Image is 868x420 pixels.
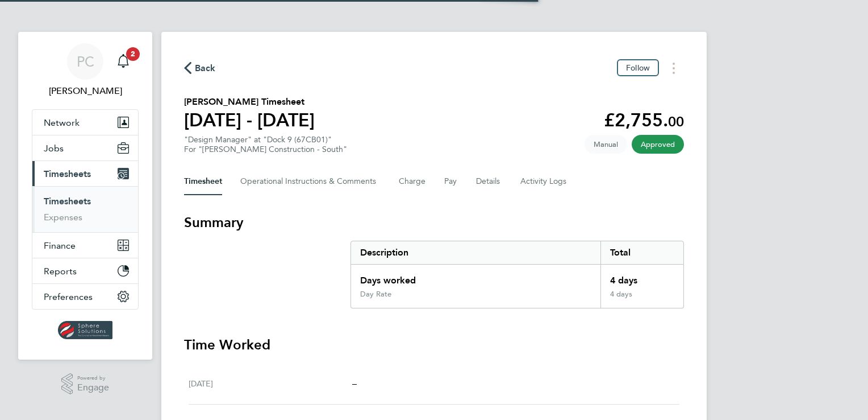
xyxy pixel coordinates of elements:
div: Description [351,241,600,264]
button: Operational Instructions & Comments [240,168,381,195]
button: Reports [32,258,138,283]
a: 2 [112,43,135,80]
span: Timesheets [44,168,91,179]
button: Jobs [32,135,138,160]
button: Timesheets Menu [663,59,684,77]
button: Network [32,110,138,135]
span: 2 [126,47,140,61]
div: 4 days [600,290,683,308]
button: Timesheets [32,161,138,186]
span: Finance [44,240,76,251]
div: Summary [350,241,684,308]
span: Follow [626,63,650,73]
span: PC [77,54,94,69]
img: spheresolutions-logo-retina.png [58,321,113,339]
h1: [DATE] - [DATE] [184,109,315,131]
div: Timesheets [32,186,138,232]
button: Activity Logs [520,168,568,195]
span: Back [195,61,216,75]
span: This timesheet was manually created. [585,135,627,154]
div: Days worked [351,265,600,290]
span: This timesheet has been approved. [632,135,684,154]
span: Paul Cunningham [32,84,139,98]
button: Finance [32,233,138,258]
button: Timesheet [184,168,222,195]
span: Preferences [44,291,93,302]
div: [DATE] [189,377,352,390]
a: Expenses [44,212,82,223]
app-decimal: £2,755. [604,109,684,131]
button: Back [184,61,216,75]
div: Day Rate [360,290,391,299]
h2: [PERSON_NAME] Timesheet [184,95,315,109]
a: Timesheets [44,196,91,207]
span: Engage [77,383,109,393]
h3: Time Worked [184,336,684,354]
button: Pay [444,168,458,195]
div: 4 days [600,265,683,290]
span: Reports [44,266,77,277]
span: Network [44,117,80,128]
button: Preferences [32,284,138,309]
span: Powered by [77,373,109,383]
h3: Summary [184,213,684,232]
span: – [352,378,357,389]
a: Go to home page [32,321,139,339]
div: For "[PERSON_NAME] Construction - South" [184,145,347,154]
div: Total [600,241,683,264]
div: "Design Manager" at "Dock 9 (67CB01)" [184,135,347,154]
a: Powered byEngage [61,373,110,395]
span: 00 [668,113,684,130]
span: Jobs [44,143,64,154]
a: PC[PERSON_NAME] [32,43,139,98]
nav: Main navigation [18,32,152,360]
button: Charge [399,168,426,195]
button: Details [476,168,502,195]
button: Follow [617,59,659,76]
